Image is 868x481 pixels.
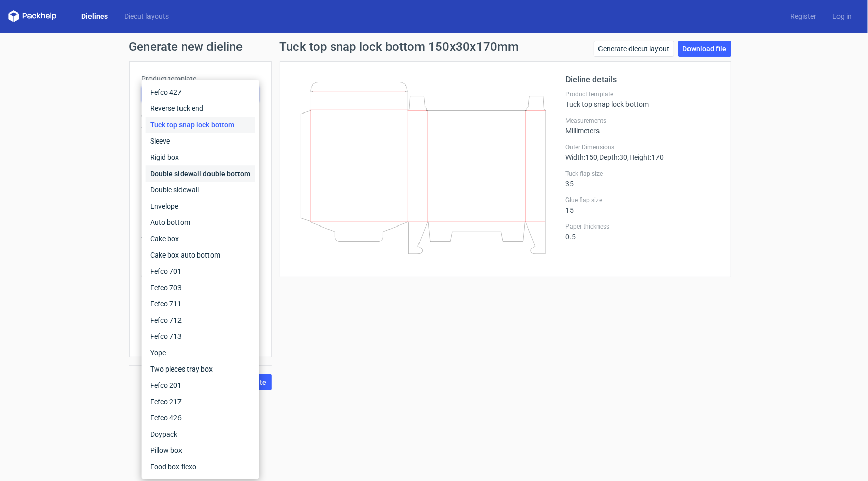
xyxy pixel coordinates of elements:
[142,74,259,84] label: Product template
[146,100,255,117] div: Reverse tuck end
[146,459,255,475] div: Food box flexo
[146,247,255,263] div: Cake box auto bottom
[566,117,719,125] label: Measurements
[146,361,255,377] div: Two pieces tray box
[146,410,255,426] div: Fefco 426
[146,279,255,296] div: Fefco 703
[824,11,860,21] a: Log in
[566,90,719,98] label: Product template
[129,41,739,53] h1: Generate new dieline
[146,328,255,345] div: Fefco 713
[628,153,664,161] span: , Height : 170
[566,169,719,178] label: Tuck flap size
[594,41,674,57] a: Generate diecut layout
[782,11,824,21] a: Register
[566,117,719,135] div: Millimeters
[146,345,255,361] div: Yope
[146,149,255,165] div: Rigid box
[146,442,255,459] div: Pillow box
[280,41,519,53] h1: Tuck top snap lock bottom 150x30x170mm
[146,377,255,393] div: Fefco 201
[146,214,255,231] div: Auto bottom
[566,90,719,108] div: Tuck top snap lock bottom
[566,143,719,151] label: Outer Dimensions
[146,263,255,279] div: Fefco 701
[566,74,719,86] h2: Dieline details
[146,165,255,182] div: Double sidewall double bottom
[146,312,255,328] div: Fefco 712
[678,41,731,57] a: Download file
[598,153,628,161] span: , Depth : 30
[566,196,719,204] label: Glue flap size
[566,153,598,161] span: Width : 150
[566,196,719,214] div: 15
[146,231,255,247] div: Cake box
[146,117,255,133] div: Tuck top snap lock bottom
[146,182,255,198] div: Double sidewall
[146,133,255,149] div: Sleeve
[73,11,116,21] a: Dielines
[566,169,719,188] div: 35
[566,222,719,241] div: 0.5
[146,296,255,312] div: Fefco 711
[146,426,255,442] div: Doypack
[146,198,255,214] div: Envelope
[146,84,255,100] div: Fefco 427
[566,222,719,231] label: Paper thickness
[116,11,177,21] a: Diecut layouts
[146,393,255,410] div: Fefco 217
